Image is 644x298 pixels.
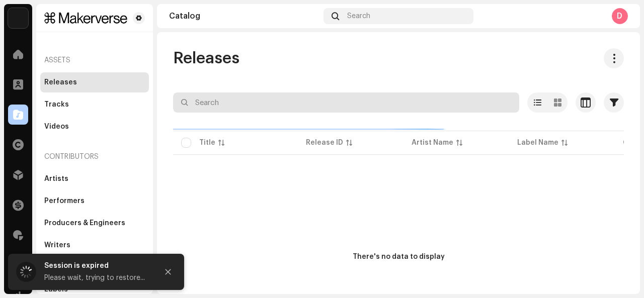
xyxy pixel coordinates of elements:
div: Artists [44,175,68,183]
re-a-nav-header: Contributors [40,145,149,169]
div: Writers [44,241,70,249]
div: Session is expired [44,260,150,272]
re-m-nav-item: Producers & Engineers [40,213,149,233]
div: There's no data to display [353,252,445,262]
re-m-nav-item: Releases [40,72,149,92]
div: Videos [44,123,69,131]
button: Close [158,262,178,282]
div: Performers [44,197,85,205]
div: Catalog [169,12,319,20]
re-m-nav-item: Writers [40,235,149,255]
div: Producers & Engineers [44,219,125,227]
re-m-nav-item: Artists [40,169,149,189]
re-m-nav-item: Tracks [40,94,149,115]
re-m-nav-item: Videos [40,117,149,137]
div: Tracks [44,101,69,109]
img: 83c31b0f-6f36-40b9-902b-17d71dc1b869 [44,12,129,24]
re-a-nav-header: Assets [40,48,149,72]
re-m-nav-item: Performers [40,191,149,211]
div: Releases [44,78,77,86]
div: D [612,8,628,24]
img: f729c614-9fb7-4848-b58a-1d870abb8325 [8,8,28,28]
input: Search [173,92,519,113]
div: Please wait, trying to restore... [44,272,150,284]
span: Search [347,12,370,20]
span: Releases [173,48,239,68]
